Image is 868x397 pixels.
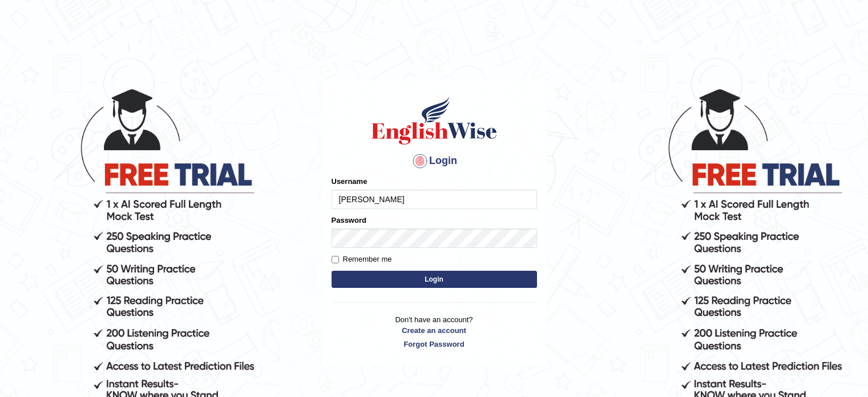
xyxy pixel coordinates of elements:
[332,314,537,350] p: Don't have an account?
[332,325,537,336] a: Create an account
[332,339,537,350] a: Forgot Password
[332,271,537,288] button: Login
[332,215,366,226] label: Password
[332,256,339,263] input: Remember me
[332,254,392,265] label: Remember me
[369,95,499,146] img: Logo of English Wise sign in for intelligent practice with AI
[332,176,368,187] label: Username
[332,152,537,170] h4: Login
